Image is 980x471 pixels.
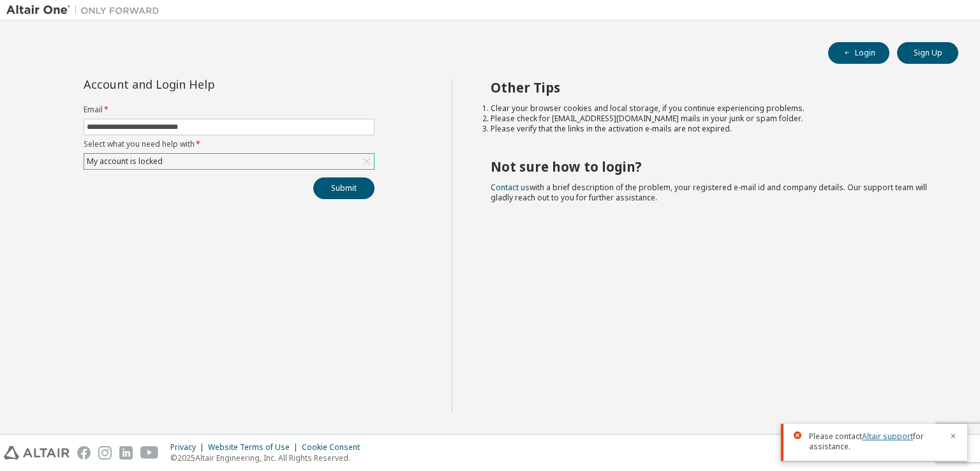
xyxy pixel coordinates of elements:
img: instagram.svg [98,446,112,460]
span: with a brief description of the problem, your registered e-mail id and company details. Our suppo... [491,182,927,203]
div: My account is locked [85,154,165,168]
button: Login [828,42,889,64]
button: Submit [313,177,375,199]
p: © 2025 Altair Engineering, Inc. All Rights Reserved. [170,452,367,463]
a: Contact us [491,182,530,193]
div: Account and Login Help [84,79,316,89]
div: Privacy [170,442,208,452]
div: Cookie Consent [302,442,367,452]
li: Please verify that the links in the activation e-mails are not expired. [491,124,936,134]
label: Select what you need help with [84,139,375,149]
li: Please check for [EMAIL_ADDRESS][DOMAIN_NAME] mails in your junk or spam folder. [491,114,936,124]
li: Clear your browser cookies and local storage, if you continue experiencing problems. [491,103,936,114]
img: altair_logo.svg [4,446,70,460]
img: linkedin.svg [119,446,133,460]
img: Altair One [6,4,166,17]
span: Please contact for assistance. [809,431,942,452]
h2: Other Tips [491,79,936,96]
div: My account is locked [84,154,374,169]
a: Altair support [862,431,913,442]
h2: Not sure how to login? [491,158,936,175]
div: Website Terms of Use [208,442,302,452]
img: facebook.svg [77,446,91,460]
img: youtube.svg [140,446,159,460]
button: Sign Up [897,42,958,64]
label: Email [84,105,375,115]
